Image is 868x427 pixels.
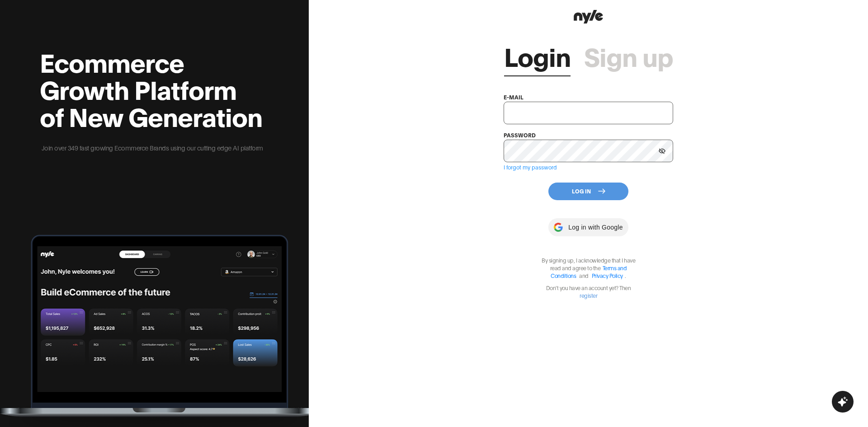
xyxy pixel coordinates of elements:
a: I forgot my password [504,164,557,170]
p: Don't you have an account yet? Then [537,284,641,299]
label: password [504,131,536,138]
a: Terms and Conditions [551,264,627,279]
button: Log in with Google [548,218,628,236]
p: By signing up, I acknowledge that I have read and agree to the . [537,256,641,279]
h2: Ecommerce Growth Platform of New Generation [40,48,264,129]
a: register [580,292,597,299]
label: e-mail [504,94,524,100]
button: Log In [548,183,628,200]
span: and [577,272,591,279]
p: Join over 349 fast growing Ecommerce Brands using our cutting edge AI platform [40,143,264,153]
a: Login [504,42,571,69]
a: Sign up [584,42,673,69]
a: Privacy Policy [592,272,623,279]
